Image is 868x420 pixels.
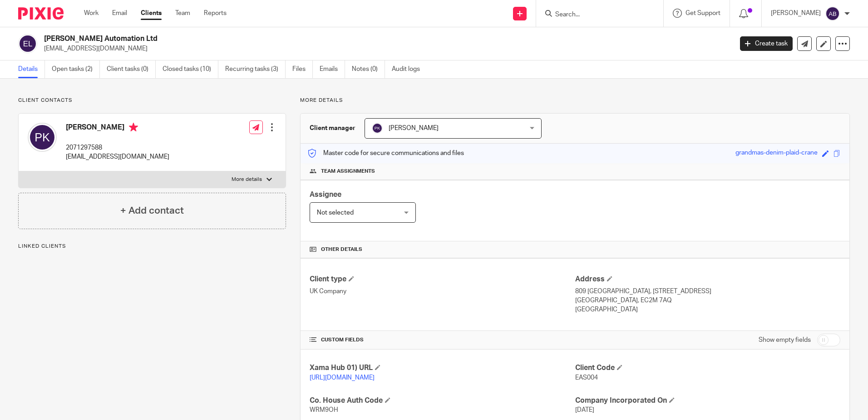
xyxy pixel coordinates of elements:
[825,6,840,21] img: svg%3E
[310,375,375,381] a: [URL][DOMAIN_NAME]
[575,287,840,296] p: 809 [GEOGRAPHIC_DATA], [STREET_ADDRESS]
[120,204,184,218] h4: + Add contact
[310,407,338,413] span: WRM9OH
[18,97,286,104] p: Client contacts
[300,97,850,104] p: More details
[372,123,383,134] img: svg%3E
[575,363,840,373] h4: Client Code
[18,34,37,53] img: svg%3E
[352,60,385,78] a: Notes (0)
[204,9,227,18] a: Reports
[129,123,138,132] i: Primary
[554,11,636,19] input: Search
[66,143,169,152] p: 2071297588
[389,125,439,131] span: [PERSON_NAME]
[28,123,57,152] img: svg%3E
[307,149,464,158] p: Master code for secure communications and files
[107,60,156,78] a: Client tasks (0)
[740,36,793,51] a: Create task
[310,363,575,373] h4: Xama Hub 01) URL
[175,9,190,18] a: Team
[225,60,286,78] a: Recurring tasks (3)
[310,275,575,284] h4: Client type
[310,124,355,133] h3: Client manager
[310,396,575,405] h4: Co. House Auth Code
[232,176,262,183] p: More details
[66,152,169,161] p: [EMAIL_ADDRESS][DOMAIN_NAME]
[317,210,354,216] span: Not selected
[321,168,375,175] span: Team assignments
[292,60,313,78] a: Files
[44,44,726,53] p: [EMAIL_ADDRESS][DOMAIN_NAME]
[320,60,345,78] a: Emails
[392,60,427,78] a: Audit logs
[18,243,286,250] p: Linked clients
[575,375,598,381] span: EAS004
[310,191,341,198] span: Assignee
[575,296,840,305] p: [GEOGRAPHIC_DATA], EC2M 7AQ
[44,34,590,44] h2: [PERSON_NAME] Automation Ltd
[18,7,64,20] img: Pixie
[575,396,840,405] h4: Company Incorporated On
[163,60,218,78] a: Closed tasks (10)
[759,335,811,345] label: Show empty fields
[735,148,818,159] div: grandmas-denim-plaid-crane
[575,275,840,284] h4: Address
[66,123,169,134] h4: [PERSON_NAME]
[141,9,162,18] a: Clients
[575,305,840,314] p: [GEOGRAPHIC_DATA]
[310,336,575,344] h4: CUSTOM FIELDS
[18,60,45,78] a: Details
[112,9,127,18] a: Email
[686,10,720,16] span: Get Support
[84,9,99,18] a: Work
[52,60,100,78] a: Open tasks (2)
[575,407,594,413] span: [DATE]
[321,246,362,253] span: Other details
[310,287,575,296] p: UK Company
[771,9,821,18] p: [PERSON_NAME]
